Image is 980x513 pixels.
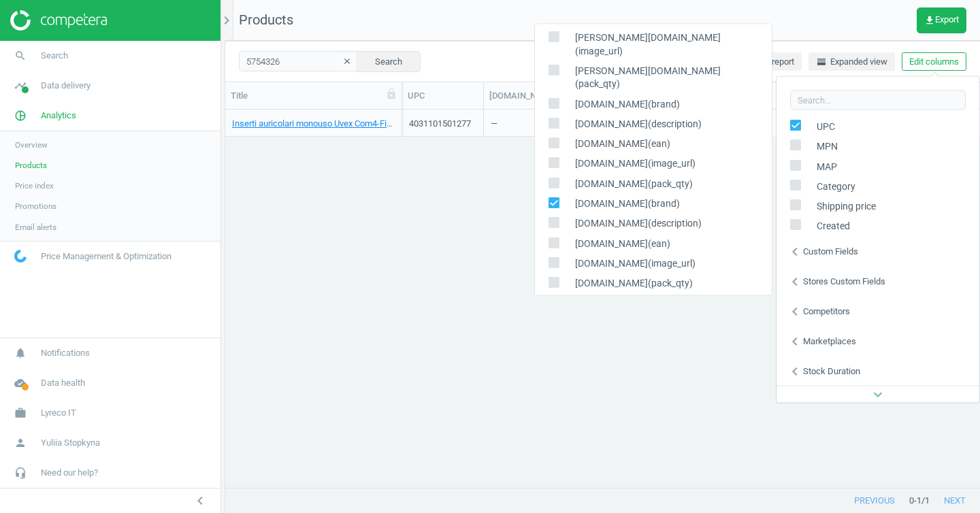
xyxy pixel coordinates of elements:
div: grid [225,110,980,487]
button: get_appExport [917,7,966,33]
span: [DOMAIN_NAME](image_url) [568,158,696,171]
span: Analytics [41,110,76,122]
div: [DOMAIN_NAME](brand) [489,90,560,102]
div: UPC [408,90,478,102]
i: headset_mic [7,460,33,486]
span: [DOMAIN_NAME](brand) [568,98,680,111]
i: chevron_left [787,333,803,349]
span: Products [239,12,293,28]
span: Shipping price [810,200,876,213]
button: previous [840,489,909,513]
i: get_app [924,15,935,26]
span: [PERSON_NAME][DOMAIN_NAME](image_url) [568,32,758,59]
span: Price Management & Optimization [41,250,171,263]
span: [DOMAIN_NAME](pack_qty) [568,278,693,291]
i: chevron_left [787,363,803,379]
span: [DOMAIN_NAME](brand) [568,198,680,211]
i: chevron_left [192,493,208,509]
i: horizontal_split [816,56,827,67]
span: Export [924,15,959,26]
input: SKU/Title search [239,51,358,71]
button: next [930,489,980,513]
div: Marketplaces [803,335,856,347]
i: work [7,400,33,426]
span: [DOMAIN_NAME](image_url) [568,258,696,271]
div: Custom fields [803,245,858,257]
i: chevron_left [787,243,803,259]
button: clear [337,52,357,71]
i: pie_chart_outlined [7,103,33,129]
img: ajHJNr6hYgQAAAAASUVORK5CYII= [10,10,107,31]
span: Products [15,160,47,171]
a: Inserti auricolari monouso Uvex Com4-Fit SNR 33dB - conf. 300 paia, 4031101501277 [232,118,395,130]
span: Email alerts [15,222,56,233]
span: Created [810,220,850,233]
span: Expanded view [816,56,887,68]
span: Notifications [41,347,90,359]
i: chevron_left [787,303,803,319]
input: Search... [790,90,966,110]
span: [DOMAIN_NAME](description) [568,118,702,131]
div: 4031101501277 [409,118,471,135]
span: Promotions [15,201,56,212]
i: chevron_left [787,273,803,289]
div: Stores custom fields [803,275,885,287]
button: horizontal_splitExpanded view [808,52,895,71]
div: Title [231,90,396,102]
i: chevron_right [218,12,235,29]
span: Yuliia Stopkyna [41,437,100,449]
i: notifications [7,340,33,366]
span: 0 - 1 [909,495,921,507]
div: Stock duration [803,365,860,377]
span: [DOMAIN_NAME](pack_qty) [568,178,693,191]
span: / 1 [921,495,930,507]
span: Save report [751,56,794,68]
div: — [491,111,558,135]
span: Search [41,50,68,62]
i: person [7,430,33,456]
button: Edit columns [902,52,966,71]
button: Save report [743,52,802,71]
span: Overview [15,139,48,150]
span: UPC [810,120,835,133]
span: [DOMAIN_NAME](description) [568,218,702,231]
span: Data health [41,377,85,389]
span: Category [810,180,855,193]
span: Data delivery [41,80,91,92]
span: Lyreco IT [41,407,76,419]
span: [DOMAIN_NAME](ean) [568,237,670,250]
span: [DOMAIN_NAME](ean) [568,138,670,151]
i: search [7,43,33,69]
i: cloud_done [7,370,33,396]
i: timeline [7,73,33,99]
span: MPN [810,140,838,153]
img: wGWNvw8QSZomAAAAABJRU5ErkJggg== [14,250,27,263]
span: MAP [810,160,837,173]
i: clear [342,56,352,66]
span: Price index [15,180,54,191]
span: [PERSON_NAME][DOMAIN_NAME](pack_qty) [568,65,758,91]
button: Search [357,51,421,71]
button: chevron_left [183,492,217,510]
div: Competitors [803,305,850,317]
i: expand_more [870,386,886,403]
span: Need our help? [41,467,98,479]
